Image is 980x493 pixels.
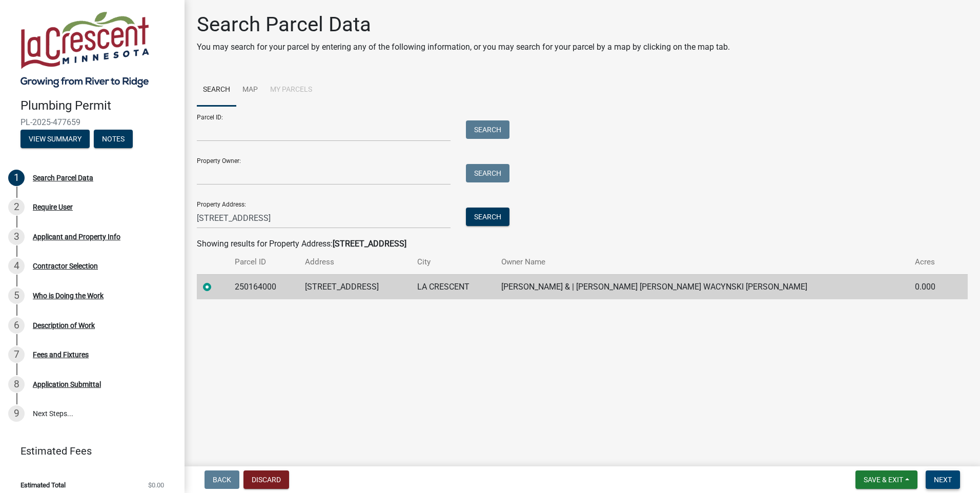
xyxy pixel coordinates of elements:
div: Application Submittal [33,381,101,388]
div: 3 [8,229,25,245]
span: $0.00 [148,482,164,488]
th: Owner Name [495,250,909,274]
div: 8 [8,376,25,393]
div: Contractor Selection [33,262,98,270]
button: Next [926,470,960,489]
div: 5 [8,287,25,304]
div: Who is Doing the Work [33,292,104,299]
div: 4 [8,258,25,274]
button: Search [466,164,509,182]
span: Back [213,476,231,484]
span: PL-2025-477659 [21,117,164,127]
p: You may search for your parcel by entering any of the following information, or you may search fo... [197,41,730,53]
button: View Summary [21,130,90,148]
img: City of La Crescent, Minnesota [21,11,149,88]
strong: [STREET_ADDRESS] [333,239,406,249]
div: Require User [33,203,73,211]
th: Parcel ID [229,250,299,274]
td: LA CRESCENT [411,274,495,299]
div: 6 [8,317,25,334]
span: Estimated Total [21,482,66,488]
div: 9 [8,405,25,422]
div: Applicant and Property Info [33,233,120,240]
wm-modal-confirm: Summary [21,135,90,143]
td: [PERSON_NAME] & | [PERSON_NAME] [PERSON_NAME] WACYNSKI [PERSON_NAME] [495,274,909,299]
th: Address [299,250,411,274]
h1: Search Parcel Data [197,12,730,37]
div: Fees and Fixtures [33,351,89,358]
th: City [411,250,495,274]
button: Notes [94,130,133,148]
button: Back [205,470,239,489]
td: [STREET_ADDRESS] [299,274,411,299]
button: Search [466,208,509,226]
button: Search [466,120,509,139]
button: Discard [243,470,289,489]
div: 2 [8,199,25,215]
th: Acres [909,250,951,274]
td: 250164000 [229,274,299,299]
span: Next [934,476,952,484]
h4: Plumbing Permit [21,98,176,113]
div: 7 [8,346,25,363]
div: Showing results for Property Address: [197,238,968,250]
td: 0.000 [909,274,951,299]
div: Search Parcel Data [33,174,93,181]
span: Save & Exit [864,476,903,484]
a: Estimated Fees [8,441,168,461]
a: Search [197,74,236,107]
div: Description of Work [33,322,95,329]
button: Save & Exit [855,470,917,489]
wm-modal-confirm: Notes [94,135,133,143]
a: Map [236,74,264,107]
div: 1 [8,170,25,186]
